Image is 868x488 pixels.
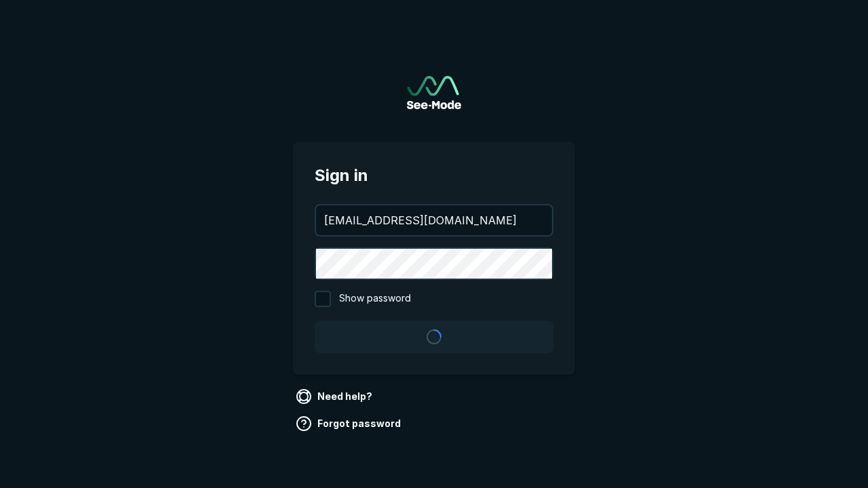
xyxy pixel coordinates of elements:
a: Go to sign in [407,76,461,109]
img: See-Mode Logo [407,76,461,109]
input: your@email.com [316,205,552,235]
a: Need help? [293,386,378,407]
a: Forgot password [293,413,406,434]
span: Show password [339,291,411,307]
span: Sign in [315,163,553,188]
